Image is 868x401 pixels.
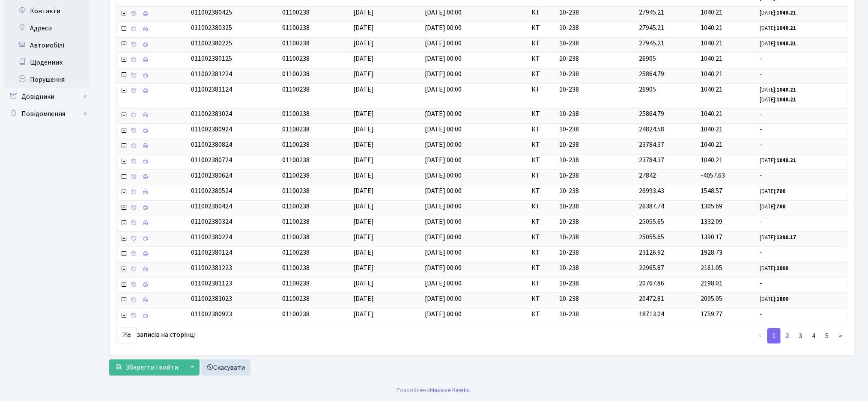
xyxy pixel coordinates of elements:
[760,309,844,319] span: -
[425,140,462,149] span: [DATE] 00:00
[701,54,722,63] span: 1040.21
[639,155,664,165] span: 23784.37
[760,9,796,17] small: [DATE]:
[354,309,374,319] span: [DATE]
[834,328,848,344] a: >
[532,232,553,242] span: КТ
[767,328,781,344] a: 1
[282,248,310,257] span: 01100238
[639,109,664,119] span: 25864.79
[354,85,374,94] span: [DATE]
[4,88,90,105] a: Довідники
[282,85,310,94] span: 01100238
[760,295,789,303] small: [DATE]:
[532,202,553,211] span: КТ
[397,386,471,395] div: Розроблено .
[777,86,796,94] b: 1040.21
[701,263,722,273] span: 2161.05
[282,109,310,119] span: 01100238
[532,171,553,181] span: КТ
[425,263,462,273] span: [DATE] 00:00
[701,155,722,165] span: 1040.21
[109,359,184,376] button: Зберегти і вийти
[781,328,794,344] a: 2
[760,264,789,272] small: [DATE]:
[760,248,844,258] span: -
[639,186,664,196] span: 26993.43
[559,69,632,79] span: 10-238
[191,109,232,119] span: 011002381024
[559,217,632,227] span: 10-238
[760,203,786,211] small: [DATE]:
[425,294,462,303] span: [DATE] 00:00
[4,71,90,88] a: Порушення
[532,309,553,319] span: КТ
[425,155,462,165] span: [DATE] 00:00
[282,263,310,273] span: 01100238
[4,37,90,54] a: Автомобілі
[760,140,844,150] span: -
[820,328,834,344] a: 5
[354,8,374,17] span: [DATE]
[354,294,374,303] span: [DATE]
[639,263,664,273] span: 22965.87
[354,279,374,288] span: [DATE]
[430,386,470,395] a: Massive Kinetic
[425,279,462,288] span: [DATE] 00:00
[191,140,232,149] span: 011002380824
[425,39,462,48] span: [DATE] 00:00
[191,186,232,196] span: 011002380524
[425,202,462,211] span: [DATE] 00:00
[639,125,664,134] span: 24824.58
[425,171,462,180] span: [DATE] 00:00
[701,125,722,134] span: 1040.21
[191,39,232,48] span: 011002380225
[116,327,196,344] label: записів на сторінці
[425,125,462,134] span: [DATE] 00:00
[639,23,664,33] span: 27945.21
[777,96,796,104] b: 1040.21
[559,309,632,319] span: 10-238
[559,186,632,196] span: 10-238
[354,202,374,211] span: [DATE]
[116,327,137,344] select: записів на сторінці
[760,279,844,288] span: -
[701,23,722,33] span: 1040.21
[559,125,632,134] span: 10-238
[425,232,462,242] span: [DATE] 00:00
[532,186,553,196] span: КТ
[191,232,232,242] span: 011002380224
[559,39,632,48] span: 10-238
[559,85,632,95] span: 10-238
[639,294,664,303] span: 20472.81
[354,125,374,134] span: [DATE]
[532,217,553,227] span: КТ
[425,217,462,226] span: [DATE] 00:00
[282,140,310,149] span: 01100238
[639,217,664,226] span: 25055.65
[282,279,310,288] span: 01100238
[191,279,232,288] span: 011002381123
[701,248,722,257] span: 1928.73
[354,171,374,180] span: [DATE]
[559,140,632,150] span: 10-238
[191,23,232,33] span: 011002380325
[532,8,553,18] span: КТ
[425,109,462,119] span: [DATE] 00:00
[760,157,796,164] small: [DATE]:
[559,8,632,18] span: 10-238
[532,54,553,64] span: КТ
[4,54,90,71] a: Щоденник
[425,23,462,33] span: [DATE] 00:00
[639,309,664,319] span: 18713.04
[532,39,553,48] span: КТ
[760,234,796,241] small: [DATE]:
[701,309,722,319] span: 1759.77
[777,24,796,32] b: 1040.21
[425,69,462,79] span: [DATE] 00:00
[354,109,374,119] span: [DATE]
[559,248,632,258] span: 10-238
[282,155,310,165] span: 01100238
[639,85,656,94] span: 26905
[760,171,844,181] span: -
